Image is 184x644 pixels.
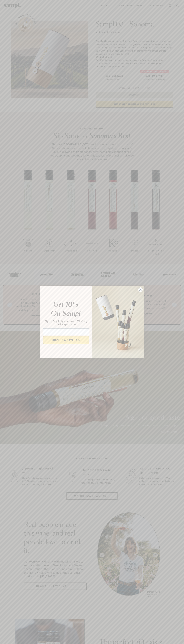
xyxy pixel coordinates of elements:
img: 96933287-25a1-481a-a6d8-4dd623390dc6.png [92,286,144,358]
em: Get 10% Off Sampl [51,302,81,317]
span: Sign up for priority access and 10% off any one-time purchases. [45,320,87,326]
input: Email [43,328,89,335]
button: SIGN UP & SAVE 10% [43,336,89,344]
button: Close dialog [138,287,143,292]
